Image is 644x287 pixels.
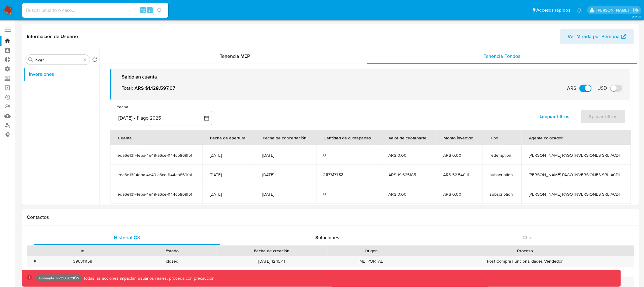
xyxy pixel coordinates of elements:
[28,57,33,62] button: Buscar
[131,248,212,254] div: Estado
[416,256,634,266] div: Post Compra Funcionalidades Vendedor
[82,57,87,62] button: Borrar
[217,267,327,277] div: [DATE] 14:17:17
[38,267,127,277] div: 390139037
[221,248,322,254] div: Fecha de creación
[537,7,571,13] span: Accesos rápidos
[82,275,216,281] p: Todas las acciones impactan usuarios reales, proceda con precaución.
[416,267,634,277] div: Despacho Ventas y Publicaciones
[149,7,151,13] span: s
[577,8,582,13] a: Notificaciones
[141,7,145,13] span: ⌥
[633,7,639,13] a: Salir
[92,57,97,64] button: Volver al orden por defecto
[127,267,217,277] div: finished
[217,256,327,266] div: [DATE] 12:15:41
[327,267,416,277] div: SUPPORT_WIDGET_ML_MOBILE
[27,214,634,220] h1: Contactos
[34,57,81,63] input: Buscar
[523,234,533,241] span: Chat
[22,6,168,14] input: Buscar usuario o caso...
[38,277,79,279] p: Ambiente: PRODUCCIÓN
[560,29,634,44] button: Ver Mirada por Persona
[153,6,166,15] button: search-icon
[23,67,100,82] button: Inversiones
[316,234,340,241] span: Soluciones
[42,248,123,254] div: Id
[597,7,631,13] p: diego.assum@mercadolibre.com
[34,269,36,275] div: •
[420,248,630,254] div: Proceso
[38,256,127,266] div: 396311159
[27,33,78,40] h1: Información de Usuario
[114,234,140,241] span: Historial CX
[568,29,620,44] span: Ver Mirada por Persona
[127,256,217,266] div: closed
[331,248,412,254] div: Origen
[327,256,416,266] div: ML_PORTAL
[34,258,36,264] div: •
